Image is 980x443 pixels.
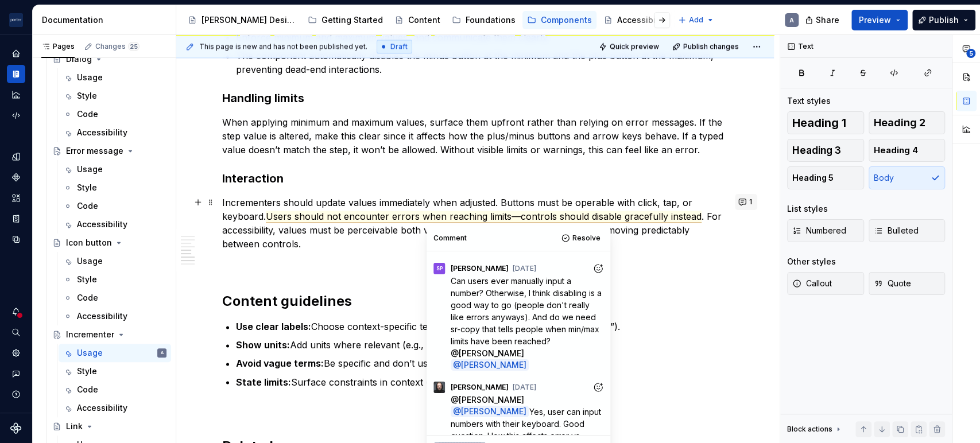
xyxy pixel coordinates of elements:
a: Accessibility [59,215,171,234]
span: Can users ever manually input a number? Otherwise, I think disabling is a good way to go (people ... [451,276,604,346]
div: [PERSON_NAME] Design [202,14,296,26]
div: Components [541,14,592,26]
a: Code [59,289,171,307]
span: @ [451,348,524,358]
a: Accessibility [59,307,171,325]
span: [PERSON_NAME] [451,382,509,391]
span: Publish changes [683,42,739,51]
div: Storybook stories [7,209,25,228]
span: 25 [128,42,140,51]
a: Getting Started [303,11,388,29]
a: Foundations [447,11,520,29]
strong: Show units: [236,339,290,351]
div: Dialog [66,53,92,65]
a: Style [59,87,171,105]
div: A [789,15,794,25]
button: Heading 1 [787,111,864,134]
svg: Supernova Logo [10,422,22,434]
button: Callout [787,272,864,295]
div: Getting Started [321,14,383,26]
a: Assets [7,189,25,207]
div: Code automation [7,106,25,125]
button: Publish [912,10,975,30]
img: f0306bc8-3074-41fb-b11c-7d2e8671d5eb.png [9,13,23,27]
button: Notifications [7,302,25,321]
button: Heading 3 [787,139,864,162]
a: Analytics [7,86,25,104]
button: Publish changes [669,38,744,55]
a: Style [59,270,171,289]
a: Documentation [7,65,25,83]
a: Error message [48,142,171,160]
a: Accessibility [599,11,672,29]
button: Add [675,12,718,28]
p: Surface constraints in context (e.g., “Max 9 passengers”). [236,375,728,388]
span: Numbered [792,225,846,236]
button: Quote [869,272,946,295]
span: Quick preview [610,42,659,51]
span: [PERSON_NAME] [461,407,526,417]
span: Add [689,15,703,25]
button: Numbered [787,219,864,242]
a: Home [7,44,25,63]
span: Bulleted [874,225,919,236]
a: Link [48,417,171,436]
a: Data sources [7,230,25,248]
p: Incrementers should update values immediately when adjusted. Buttons must be operable with click,... [222,196,728,251]
a: Code [59,380,171,399]
span: Heading 5 [792,172,834,184]
strong: State limits: [236,376,291,387]
div: Accessibility [77,127,127,138]
strong: Use clear labels: [236,321,311,332]
div: Usage [77,255,103,267]
a: Usage [59,252,171,270]
a: Usage [59,160,171,178]
div: Documentation [42,14,171,26]
a: Dialog [48,50,171,68]
span: Share [816,14,839,26]
a: Icon button [48,234,171,252]
div: Foundations [466,14,516,26]
span: Draft [390,42,408,51]
p: Choose context-specific terms (e.g., “Passengers,” not just “Number”). [236,320,728,333]
a: Usage [59,68,171,87]
div: Accessibility [77,219,127,230]
span: [PERSON_NAME] [461,360,526,370]
a: Components [7,168,25,186]
span: Quote [874,278,911,289]
div: Error message [66,145,123,157]
span: Users should not encounter errors when reaching limits—controls should disable gracefully instead [266,211,702,223]
span: @ [451,406,529,417]
div: Incrementer [66,329,114,340]
div: Page tree [183,9,672,32]
div: Style [77,366,97,377]
div: Code [77,108,98,120]
div: Block actions [787,421,843,437]
span: Heading 1 [792,117,846,129]
div: Usage [77,164,103,175]
button: Add reaction [590,379,606,395]
button: Search ⌘K [7,323,25,341]
img: Teunis Vorsteveld [433,382,445,393]
a: UsageA [59,344,171,362]
div: Comment [433,234,467,243]
span: 1 [749,197,752,207]
span: @ [451,359,529,371]
div: Style [77,182,97,193]
div: Style [77,274,97,285]
h2: Content guidelines [222,292,728,310]
div: Other styles [787,256,836,267]
button: Bulleted [869,219,946,242]
div: SP [436,264,443,273]
button: Share [799,10,847,30]
span: Thoughts on this? [451,231,579,252]
div: Accessibility [77,402,127,414]
a: Incrementer [48,325,171,344]
div: Changes [95,42,140,51]
button: Preview [851,10,908,30]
